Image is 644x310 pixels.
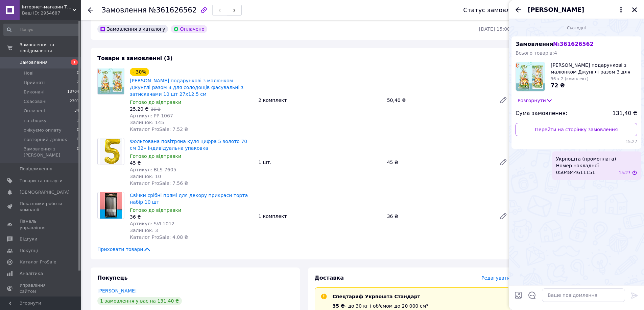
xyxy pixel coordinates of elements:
[479,26,510,32] time: [DATE] 15:00
[497,209,510,223] a: Редагувати
[100,192,122,219] img: Свічки срібні прямі для декору прикраси торта набір 10 шт
[497,93,510,107] a: Редагувати
[516,110,567,117] span: Сума замовлення:
[130,120,164,125] span: Залишок: 145
[130,228,158,233] span: Залишок: 3
[3,24,80,36] input: Пошук
[74,108,79,114] span: 34
[22,10,81,16] div: Ваш ID: 2954687
[384,158,494,167] div: 45 ₴
[630,6,639,14] button: Закрити
[97,275,128,281] span: Покупець
[516,62,545,91] img: 5874237801_w100_h100_pakety-podarochnye-s.jpg
[516,123,637,136] a: Перейти на сторінку замовлення
[97,246,151,253] span: Приховати товари
[24,89,45,95] span: Виконані
[149,6,197,14] span: №361626562
[613,110,637,117] span: 131,40 ₴
[130,167,176,172] span: Артикул: BLS-7605
[171,25,207,33] div: Оплачено
[20,42,81,54] span: Замовлення та повідомлення
[130,174,161,179] span: Залишок: 10
[384,95,494,105] div: 50,40 ₴
[497,156,510,169] a: Редагувати
[511,24,641,31] div: 12.09.2025
[101,6,147,14] span: Замовлення
[20,178,63,184] span: Товари та послуги
[130,78,243,97] a: [PERSON_NAME] подарункові з малюнком Джунглі разом 3 для солодощів фасувальні з затискачами 10 шт...
[97,297,182,305] div: 1 замовлення у вас на 131,40 ₴
[384,212,494,221] div: 36 ₴
[516,50,557,56] span: Всього товарів: 4
[130,234,188,240] span: Каталог ProSale: 4.08 ₴
[97,55,173,61] span: Товари в замовленні (3)
[97,25,168,33] div: Замовлення з каталогу
[130,126,188,132] span: Каталог ProSale: 7.52 ₴
[151,107,160,112] span: 36 ₴
[130,153,181,159] span: Готово до відправки
[97,288,137,293] a: [PERSON_NAME]
[88,7,93,13] div: Повернутися назад
[100,138,121,165] img: Фольгована повітряна куля цифра 5 золото 70 см 32» індивідуальна упаковка
[516,139,637,145] span: 15:27 12.09.2025
[24,127,62,133] span: очікуємо оплату
[528,5,584,14] span: [PERSON_NAME]
[98,68,124,94] img: Пакети подарункові з малюнком Джунглі разом 3 для солодощів фасувальні з затискачами 10 шт 27х12....
[20,248,38,254] span: Покупці
[20,271,43,277] span: Аналітика
[256,95,384,105] div: 2 комплект
[20,218,63,230] span: Панель управління
[619,170,630,176] span: 15:27 12.09.2025
[551,82,565,89] span: 72 ₴
[24,80,45,86] span: Прийняті
[24,108,45,114] span: Оплачені
[130,221,174,226] span: Артикул: SVL1012
[77,127,79,133] span: 0
[256,212,384,221] div: 1 комплект
[20,201,63,213] span: Показники роботи компанії
[516,41,594,47] span: Замовлення
[130,139,247,151] a: Фольгована повітряна куля цифра 5 золото 70 см 32» індивідуальна упаковка
[24,70,33,76] span: Нові
[556,156,616,176] span: Укрпошта (промоплата) Номер накладної 0504844611151
[516,97,555,104] button: Розгорнути
[481,275,510,281] span: Редагувати
[24,146,77,158] span: Замовлення з [PERSON_NAME]
[528,291,536,300] button: Відкрити шаблони відповідей
[70,98,79,105] span: 2301
[71,59,78,65] span: 1
[77,70,79,76] span: 0
[130,160,253,166] div: 45 ₴
[130,193,248,205] a: Свічки срібні прямі для декору прикраси торта набір 10 шт
[77,146,79,158] span: 0
[528,5,625,14] button: [PERSON_NAME]
[20,189,70,195] span: [DEMOGRAPHIC_DATA]
[333,294,420,299] span: Спецтариф Укрпошта Стандарт
[20,59,48,65] span: Замовлення
[333,303,464,309] div: - до 30 кг і об'ємом до 20 000 см³
[20,166,52,172] span: Повідомлення
[24,98,47,105] span: Скасовані
[67,89,79,95] span: 13704
[551,77,589,81] span: 36 x 2 (комплект)
[130,106,148,112] span: 25,20 ₴
[130,207,181,213] span: Готово до відправки
[130,180,188,186] span: Каталог ProSale: 7.56 ₴
[24,137,67,143] span: повторний дзвінок
[20,259,56,265] span: Каталог ProSale
[553,41,593,47] span: № 361626562
[551,62,637,75] span: [PERSON_NAME] подарункові з малюнком Джунглі разом 3 для солодощів фасувальні з затискачами 10 шт...
[315,275,344,281] span: Доставка
[130,214,253,220] div: 36 ₴
[22,4,73,10] span: інтернет-магазин Теремок
[130,100,181,105] span: Готово до відправки
[256,158,384,167] div: 1 шт.
[514,6,522,14] button: Назад
[77,137,79,143] span: 0
[77,118,79,124] span: 1
[564,25,589,31] span: Сьогодні
[20,282,63,294] span: Управління сайтом
[130,68,149,76] div: - 30%
[24,118,47,124] span: на сборку
[333,303,345,309] span: 35 ₴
